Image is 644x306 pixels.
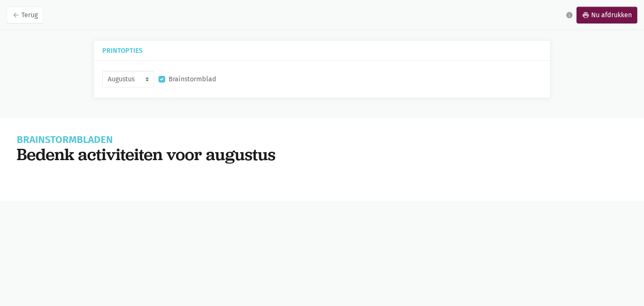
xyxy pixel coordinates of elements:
h1: Bedenk activiteiten voor augustus [17,145,627,164]
label: Brainstormblad [169,74,216,85]
i: arrow_back [12,11,20,19]
h1: Brainstormbladen [17,135,627,145]
h5: Printopties [102,47,542,54]
i: print [582,11,589,19]
a: printNu afdrukken [576,7,637,23]
a: arrow_backTerug [7,7,43,23]
i: info [566,11,573,19]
